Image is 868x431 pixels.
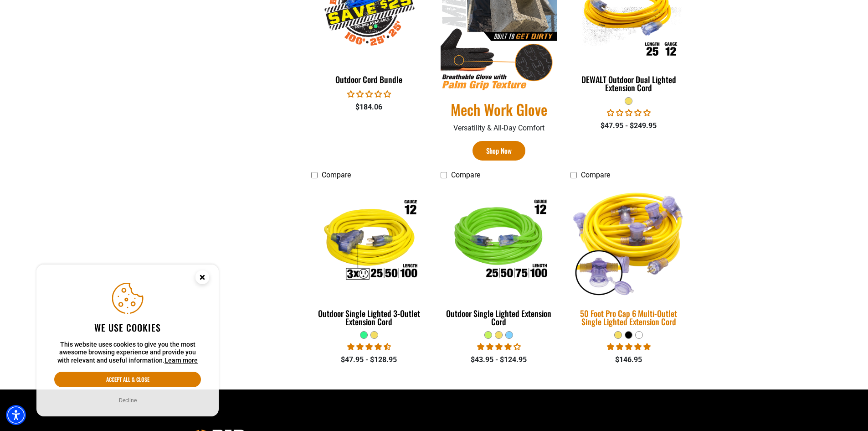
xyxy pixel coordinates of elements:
[473,141,525,161] a: Shop Now
[441,123,557,134] p: Versatility & All-Day Comfort
[322,171,351,179] span: Compare
[451,171,480,179] span: Compare
[570,354,687,365] div: $146.95
[347,343,391,351] span: 4.64 stars
[607,343,651,351] span: 4.80 stars
[581,171,610,179] span: Compare
[347,90,391,99] span: 0.00 stars
[441,354,557,365] div: $43.95 - $124.95
[311,309,427,326] div: Outdoor Single Lighted 3-Outlet Extension Cord
[54,322,201,333] h2: We use cookies
[311,102,427,113] div: $184.06
[442,188,556,293] img: Outdoor Single Lighted Extension Cord
[565,183,693,300] img: yellow
[570,120,687,131] div: $47.95 - $249.95
[311,184,427,331] a: Outdoor Single Lighted 3-Outlet Extension Cord Outdoor Single Lighted 3-Outlet Extension Cord
[116,396,139,405] button: Decline
[607,109,651,117] span: 0.00 stars
[311,354,427,365] div: $47.95 - $128.95
[6,405,26,425] div: Accessibility Menu
[54,372,201,387] button: Accept all & close
[441,309,557,326] div: Outdoor Single Lighted Extension Cord
[570,75,687,92] div: DEWALT Outdoor Dual Lighted Extension Cord
[570,184,687,331] a: yellow 50 Foot Pro Cap 6 Multi-Outlet Single Lighted Extension Cord
[186,265,219,293] button: Close this option
[54,341,201,365] p: This website uses cookies to give you the most awesome browsing experience and provide you with r...
[312,188,426,293] img: Outdoor Single Lighted 3-Outlet Extension Cord
[441,100,557,119] a: Mech Work Glove
[477,343,521,351] span: 4.00 stars
[311,75,427,83] div: Outdoor Cord Bundle
[441,184,557,331] a: Outdoor Single Lighted Extension Cord Outdoor Single Lighted Extension Cord
[36,265,219,417] aside: Cookie Consent
[164,357,198,364] a: This website uses cookies to give you the most awesome browsing experience and provide you with r...
[570,309,687,326] div: 50 Foot Pro Cap 6 Multi-Outlet Single Lighted Extension Cord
